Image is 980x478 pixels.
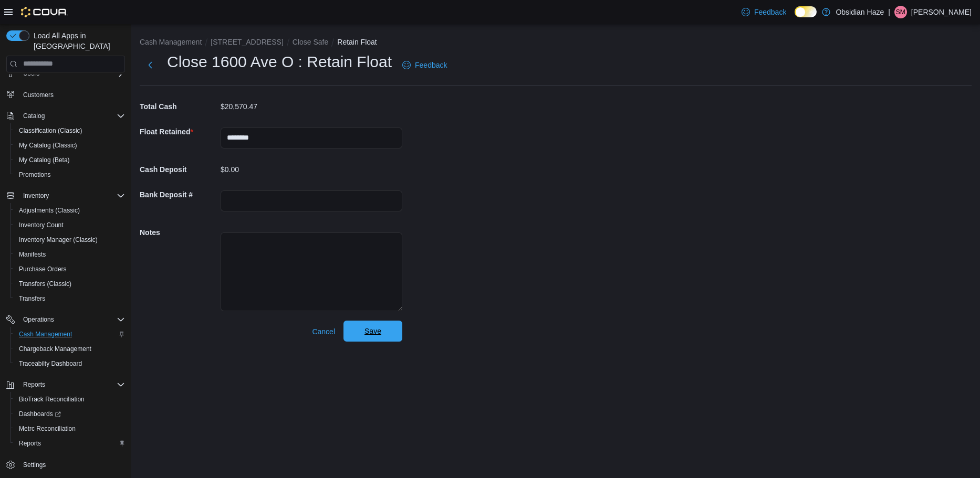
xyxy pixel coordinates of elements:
nav: An example of EuiBreadcrumbs [140,37,972,49]
h1: Close 1600 Ave O : Retain Float [167,51,392,72]
button: Close Safe [293,38,328,46]
a: Traceabilty Dashboard [15,357,86,370]
button: My Catalog (Classic) [11,138,129,153]
span: Save [364,326,381,336]
a: Purchase Orders [15,263,71,275]
button: Chargeback Management [11,342,129,356]
h5: Cash Deposit [140,159,218,180]
button: Operations [2,312,129,327]
span: My Catalog (Beta) [19,156,70,164]
button: Customers [2,87,129,102]
span: Feedback [415,60,447,70]
button: Inventory [2,188,129,203]
span: Chargeback Management [15,343,125,355]
span: Operations [23,315,54,324]
span: Promotions [19,171,51,179]
button: Adjustments (Classic) [11,203,129,218]
span: SM [896,6,905,18]
button: Cash Management [140,38,202,46]
h5: Bank Deposit # [140,184,218,205]
span: Reports [19,378,125,391]
h5: Total Cash [140,96,218,117]
span: Purchase Orders [19,265,67,273]
span: Cash Management [19,330,72,338]
span: Inventory [23,192,49,200]
span: BioTrack Reconciliation [15,393,125,406]
a: Transfers [15,292,49,305]
a: Chargeback Management [15,343,96,355]
button: Manifests [11,247,129,262]
span: Inventory Manager (Classic) [15,233,125,246]
span: Catalog [19,110,125,122]
span: Customers [19,88,125,101]
span: Transfers (Classic) [15,278,125,290]
span: Cash Management [15,328,125,341]
span: Inventory Count [19,221,64,229]
span: Transfers [19,294,45,303]
button: Transfers (Classic) [11,277,129,291]
a: Customers [19,89,58,101]
span: Operations [19,313,125,326]
button: Cancel [308,321,339,342]
span: Reports [23,380,45,389]
a: Metrc Reconciliation [15,422,80,435]
a: My Catalog (Classic) [15,139,81,152]
span: Classification (Classic) [19,126,82,135]
span: Catalog [23,112,45,120]
span: Dashboards [15,408,125,420]
a: My Catalog (Beta) [15,154,74,166]
button: My Catalog (Beta) [11,153,129,167]
span: My Catalog (Classic) [15,139,125,152]
span: Purchase Orders [15,263,125,275]
button: Inventory Count [11,218,129,232]
span: Settings [19,458,125,471]
a: Inventory Count [15,219,68,231]
span: Load All Apps in [GEOGRAPHIC_DATA] [29,30,125,51]
a: Settings [19,459,50,471]
button: Classification (Classic) [11,123,129,138]
span: Manifests [15,248,125,261]
span: Reports [15,437,125,450]
span: Chargeback Management [19,345,91,353]
a: Promotions [15,168,55,181]
a: Dashboards [11,407,129,421]
a: Transfers (Classic) [15,278,76,290]
button: Inventory Manager (Classic) [11,232,129,247]
span: Inventory Count [15,219,125,231]
button: Operations [19,313,58,326]
span: Cancel [312,326,335,337]
span: Adjustments (Classic) [15,204,125,217]
a: Cash Management [15,328,76,341]
p: $20,570.47 [221,102,257,111]
button: Reports [2,377,129,392]
span: Feedback [754,7,786,17]
button: Metrc Reconciliation [11,421,129,436]
a: Feedback [398,55,451,76]
span: Reports [19,439,41,448]
img: Cova [21,7,68,17]
p: [PERSON_NAME] [911,6,972,18]
button: Next [140,55,161,76]
button: Save [343,321,402,342]
button: BioTrack Reconciliation [11,392,129,407]
span: Inventory [19,189,125,202]
button: Reports [19,378,49,391]
span: Adjustments (Classic) [19,206,80,215]
span: Settings [23,461,46,469]
p: $0.00 [221,165,239,174]
span: Metrc Reconciliation [15,422,125,435]
a: Reports [15,437,45,450]
span: Classification (Classic) [15,124,125,137]
button: Cash Management [11,327,129,342]
button: Retain Float [337,38,377,46]
button: Settings [2,457,129,472]
span: Traceabilty Dashboard [15,357,125,370]
button: Traceabilty Dashboard [11,356,129,371]
button: Catalog [2,109,129,123]
a: Classification (Classic) [15,124,87,137]
button: Inventory [19,189,53,202]
a: Adjustments (Classic) [15,204,84,217]
a: BioTrack Reconciliation [15,393,89,406]
span: Transfers (Classic) [19,280,71,288]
